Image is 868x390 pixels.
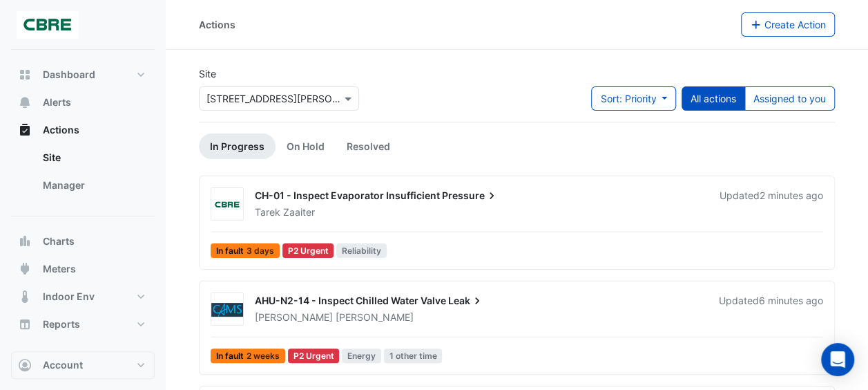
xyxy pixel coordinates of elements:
button: Create Action [741,12,836,37]
span: Charts [43,234,75,248]
span: Indoor Env [43,290,95,304]
app-icon: Alerts [18,95,32,109]
button: Sort: Priority [591,86,676,111]
button: Charts [11,228,155,255]
button: Actions [11,116,155,144]
div: Open Intercom Messenger [821,343,854,376]
label: Site [199,66,216,81]
img: CBRE Kyko [211,198,243,212]
img: Commercial Air Mechanical Services (CAMS) [211,303,243,317]
span: Create Action [764,19,826,30]
span: Pressure [442,189,499,203]
app-icon: Indoor Env [18,290,32,304]
button: All actions [682,86,745,111]
span: Actions [43,123,79,137]
span: CH-01 - Inspect Evaporator Insufficient [255,189,440,201]
a: In Progress [199,133,276,159]
span: Zaaiter [283,205,315,219]
span: AHU-N2-14 - Inspect Chilled Water Valve [255,295,446,306]
span: [PERSON_NAME] [336,310,414,324]
img: Company Logo [17,11,79,39]
span: 2 weeks [247,352,280,360]
div: Updated [720,189,823,219]
app-icon: Meters [18,262,32,276]
span: Alerts [43,95,71,109]
app-icon: Actions [18,123,32,137]
span: Reports [43,317,80,331]
div: Actions [11,144,155,205]
app-icon: Charts [18,234,32,248]
span: Fri 10-Oct-2025 12:10 AEDT [760,189,823,201]
span: Fri 10-Oct-2025 12:06 AEDT [759,295,823,306]
span: Sort: Priority [600,93,656,104]
button: Meters [11,255,155,283]
span: Reliability [336,243,387,258]
button: Dashboard [11,61,155,89]
span: 1 other time [384,349,443,363]
span: Energy [342,349,381,363]
div: Actions [199,17,235,32]
span: Account [43,358,83,372]
div: Updated [719,294,823,324]
span: Dashboard [43,68,95,82]
span: Leak [448,294,484,308]
span: In fault [211,349,285,363]
div: P2 Urgent [288,349,340,363]
span: 3 days [247,247,274,255]
button: Reports [11,310,155,338]
a: Site [32,144,155,171]
span: Meters [43,262,76,276]
a: Manager [32,171,155,199]
button: Assigned to you [744,86,835,111]
a: On Hold [276,133,336,159]
a: Resolved [336,133,401,159]
button: Alerts [11,89,155,116]
span: [PERSON_NAME] [255,311,333,323]
div: P2 Urgent [282,243,334,258]
button: Indoor Env [11,283,155,310]
button: Account [11,351,155,379]
app-icon: Dashboard [18,68,32,82]
app-icon: Reports [18,317,32,331]
span: Tarek [255,206,280,218]
span: In fault [211,243,280,258]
